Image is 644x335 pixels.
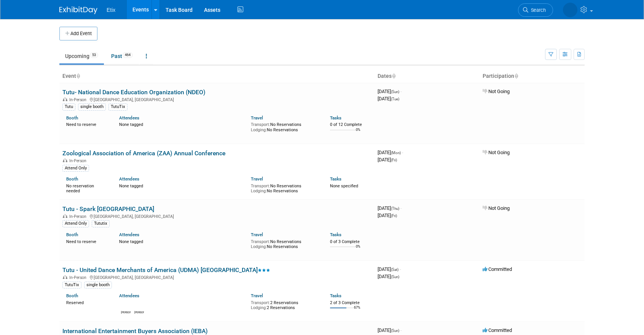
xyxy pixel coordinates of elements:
[378,274,399,279] span: [DATE]
[251,122,270,127] span: Transport:
[330,232,341,237] a: Tasks
[134,301,143,310] img: Lakisha Cooper
[66,232,78,237] a: Booth
[378,157,397,163] span: [DATE]
[514,73,518,79] a: Sort by Participation Type
[391,275,399,279] span: (Sun)
[251,232,263,237] a: Travel
[563,3,577,17] img: Jared McEntire
[400,266,401,272] span: -
[69,275,89,280] span: In-Person
[330,300,371,306] div: 2 of 3 Complete
[400,327,402,333] span: -
[391,151,401,155] span: (Mon)
[107,7,115,13] span: Etix
[63,97,67,101] img: In-Person Event
[330,115,341,121] a: Tasks
[62,266,270,274] a: Tutu - United Dance Merchants of America (UDMA) [GEOGRAPHIC_DATA]
[330,176,341,182] a: Tasks
[90,52,98,58] span: 53
[330,184,358,188] span: None specified
[251,293,263,298] a: Travel
[378,266,401,272] span: [DATE]
[251,115,263,121] a: Travel
[121,301,130,310] img: Brandi Vickers
[378,205,402,211] span: [DATE]
[108,103,128,110] div: TutuTix
[69,214,89,219] span: In-Person
[63,158,67,162] img: In-Person Event
[330,122,371,127] div: 0 of 12 Complete
[251,182,319,194] div: No Reservations No Reservations
[134,310,144,314] div: Lakisha Cooper
[62,282,81,288] div: TutuTix
[66,115,78,121] a: Booth
[402,150,403,155] span: -
[391,158,397,162] span: (Fri)
[66,121,108,127] div: Need to reserve
[391,97,399,101] span: (Tue)
[251,300,270,305] span: Transport:
[59,49,104,63] a: Upcoming53
[392,73,395,79] a: Sort by Start Date
[63,214,67,218] img: In-Person Event
[62,220,89,227] div: Attend Only
[528,7,546,13] span: Search
[483,150,510,155] span: Not Going
[356,245,360,255] td: 0%
[330,293,341,298] a: Tasks
[480,70,585,83] th: Participation
[378,150,403,155] span: [DATE]
[69,97,89,102] span: In-Person
[251,176,263,182] a: Travel
[251,184,270,188] span: Transport:
[391,214,397,218] span: (Fri)
[251,188,267,193] span: Lodging:
[62,213,371,219] div: [GEOGRAPHIC_DATA], [GEOGRAPHIC_DATA]
[59,27,97,40] button: Add Event
[251,127,267,132] span: Lodging:
[400,89,402,94] span: -
[62,205,154,213] a: Tutu - Spark [GEOGRAPHIC_DATA]
[92,220,110,227] div: Tututix
[66,182,108,194] div: No reservation needed
[483,205,510,211] span: Not Going
[62,103,75,110] div: Tutu
[66,299,108,306] div: Reserved
[251,121,319,132] div: No Reservations No Reservations
[66,176,78,182] a: Booth
[251,244,267,249] span: Lodging:
[483,327,512,333] span: Committed
[378,213,397,218] span: [DATE]
[483,266,512,272] span: Committed
[62,89,206,96] a: Tutu- National Dance Education Organization (NDEO)
[76,73,80,79] a: Sort by Event Name
[378,327,402,333] span: [DATE]
[251,238,319,250] div: No Reservations No Reservations
[391,90,399,94] span: (Sun)
[378,96,399,101] span: [DATE]
[375,70,480,83] th: Dates
[66,293,78,298] a: Booth
[105,49,139,63] a: Past464
[354,306,360,316] td: 67%
[119,182,245,189] div: None tagged
[123,52,133,58] span: 464
[121,310,131,314] div: Brandi Vickers
[400,205,402,211] span: -
[251,305,267,310] span: Lodging:
[62,150,225,157] a: Zoological Association of America (ZAA) Annual Conference
[251,239,270,244] span: Transport:
[63,275,67,279] img: In-Person Event
[391,267,399,272] span: (Sat)
[59,6,97,14] img: ExhibitDay
[66,238,108,245] div: Need to reserve
[391,329,399,333] span: (Sun)
[62,327,208,335] a: International Entertainment Buyers Association (IEBA)
[62,165,89,172] div: Attend Only
[119,293,139,298] a: Attendees
[483,89,510,94] span: Not Going
[78,103,106,110] div: single booth
[330,239,371,245] div: 0 of 3 Complete
[62,274,371,280] div: [GEOGRAPHIC_DATA], [GEOGRAPHIC_DATA]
